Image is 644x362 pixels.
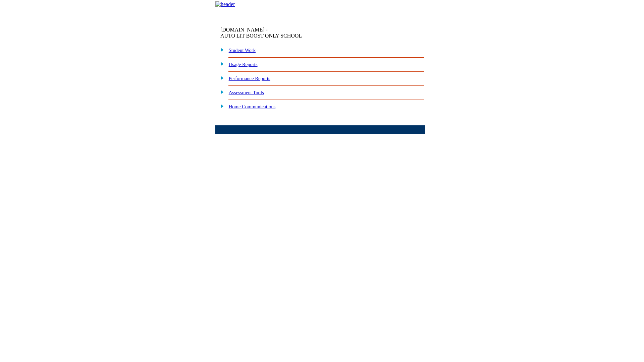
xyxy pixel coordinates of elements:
[229,62,258,67] a: Usage Reports
[217,89,224,95] img: plus.gif
[217,61,224,67] img: plus.gif
[217,75,224,81] img: plus.gif
[229,48,256,53] a: Student Work
[220,27,344,39] td: [DOMAIN_NAME] -
[217,47,224,53] img: plus.gif
[229,76,270,81] a: Performance Reports
[229,104,276,109] a: Home Communications
[217,103,224,109] img: plus.gif
[229,90,264,95] a: Assessment Tools
[215,1,235,7] img: header
[220,33,302,39] nobr: AUTO LIT BOOST ONLY SCHOOL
